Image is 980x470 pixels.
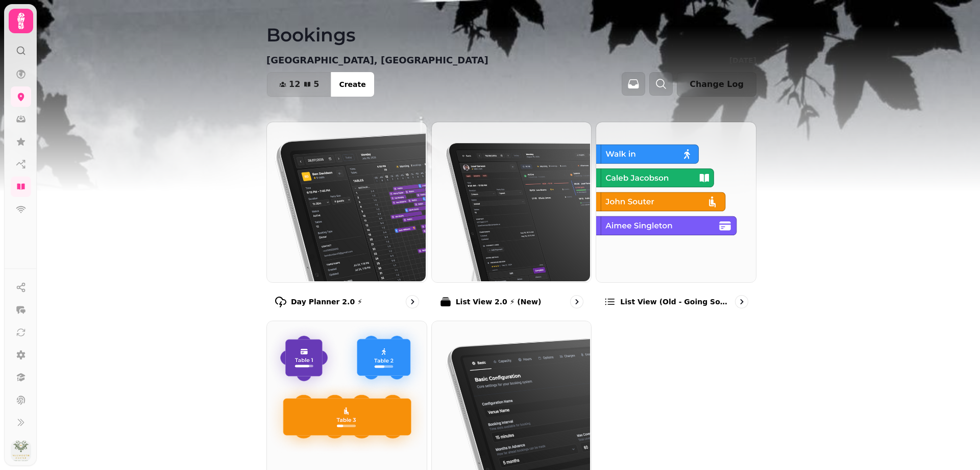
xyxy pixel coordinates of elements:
button: User avatar [9,441,33,461]
svg: go to [737,297,747,307]
span: Change Log [690,80,744,88]
p: List View 2.0 ⚡ (New) [456,297,542,307]
a: List View 2.0 ⚡ (New)List View 2.0 ⚡ (New) [431,122,592,317]
svg: go to [572,297,582,307]
button: Create [331,72,374,97]
span: Create [339,81,365,88]
p: List view (Old - going soon) [620,297,731,307]
a: Day Planner 2.0 ⚡Day Planner 2.0 ⚡ [266,122,427,317]
img: List view (Old - going soon) [595,121,755,281]
img: Day Planner 2.0 ⚡ [266,121,426,281]
svg: go to [407,297,418,307]
p: [GEOGRAPHIC_DATA], [GEOGRAPHIC_DATA] [266,53,488,68]
span: 12 [289,80,300,88]
span: 5 [313,80,319,88]
p: Day Planner 2.0 ⚡ [291,297,362,307]
p: [DATE] [729,55,756,65]
button: 125 [267,72,331,97]
a: List view (Old - going soon)List view (Old - going soon) [596,122,756,317]
img: User avatar [11,441,31,461]
button: Change Log [677,72,756,97]
img: List View 2.0 ⚡ (New) [431,121,591,281]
